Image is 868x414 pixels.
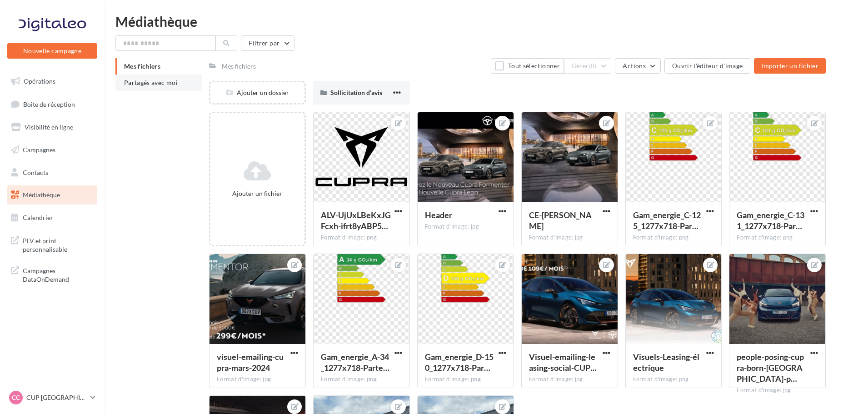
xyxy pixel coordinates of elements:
span: Visibilité en ligne [25,123,73,131]
span: Calendrier [23,214,53,221]
div: Ajouter un dossier [210,88,304,97]
span: Opérations [24,77,55,85]
a: CC CUP [GEOGRAPHIC_DATA] [7,389,97,406]
a: PLV et print personnalisable [5,231,99,258]
span: Boîte de réception [23,100,75,108]
button: Ouvrir l'éditeur d'image [664,58,750,74]
div: Format d'image: png [321,375,402,384]
span: Gam_energie_C-125_1277x718-Partenaires_POS_RVB [633,210,701,231]
span: Visuel-emailing-leasing-social-CUPRA [529,352,597,373]
a: Opérations [5,72,99,91]
span: Partagés avec moi [124,79,178,86]
div: Médiathèque [115,15,857,28]
span: Mes fichiers [124,62,160,70]
span: Contacts [23,168,48,176]
button: Nouvelle campagne [7,43,97,59]
div: Format d'image: png [321,234,402,242]
a: Boîte de réception [5,95,99,114]
button: Gérer(0) [564,58,612,74]
span: Header [425,210,452,220]
button: Importer un fichier [754,58,826,74]
a: Calendrier [5,208,99,227]
span: ALV-UjUxLBeKxJGFcxh-ifrt8yABP597wAf-YI-RxVn1au-qTepNcTlw [321,210,391,231]
a: Campagnes [5,140,99,160]
span: Visuels-Leasing-électrique [633,352,699,373]
button: Tout sélectionner [491,58,564,74]
span: CC [12,393,20,402]
button: Filtrer par [241,35,294,51]
span: Médiathèque [23,191,60,199]
span: Importer un fichier [761,62,818,70]
span: Gam_energie_C-131_1277x718-Partenaires_POS_RVB [737,210,804,231]
a: Visibilité en ligne [5,118,99,137]
a: Campagnes DataOnDemand [5,261,99,288]
a: Médiathèque [5,185,99,205]
div: Format d'image: png [633,234,714,242]
div: Format d'image: jpg [425,223,506,231]
div: Format d'image: png [737,234,818,242]
div: Format d'image: jpg [217,375,298,384]
span: CE-Leon-Formentor [529,210,592,231]
div: Format d'image: png [633,375,714,384]
span: people-posing-cupra-born-aurora-parked [737,352,804,384]
div: Ajouter un fichier [214,189,301,198]
span: visuel-emailing-cupra-mars-2024 [217,352,284,373]
span: Actions [623,62,645,70]
span: Gam_energie_A-34_1277x718-Partenaires_POS_RVB [321,352,389,373]
span: Campagnes [23,146,55,154]
div: Format d'image: jpg [529,375,610,384]
a: Contacts [5,163,99,182]
div: Format d'image: jpg [737,386,818,394]
div: Format d'image: png [425,375,506,384]
span: Sollicitation d'avis [330,89,382,96]
div: Mes fichiers [222,62,256,71]
div: Format d'image: jpg [529,234,610,242]
p: CUP [GEOGRAPHIC_DATA] [26,393,87,402]
span: Campagnes DataOnDemand [23,264,94,284]
button: Actions [615,58,660,74]
span: (0) [589,62,597,70]
span: Gam_energie_D-150_1277x718-Partenaires_POS_RVB [425,352,494,373]
span: PLV et print personnalisable [23,234,94,254]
